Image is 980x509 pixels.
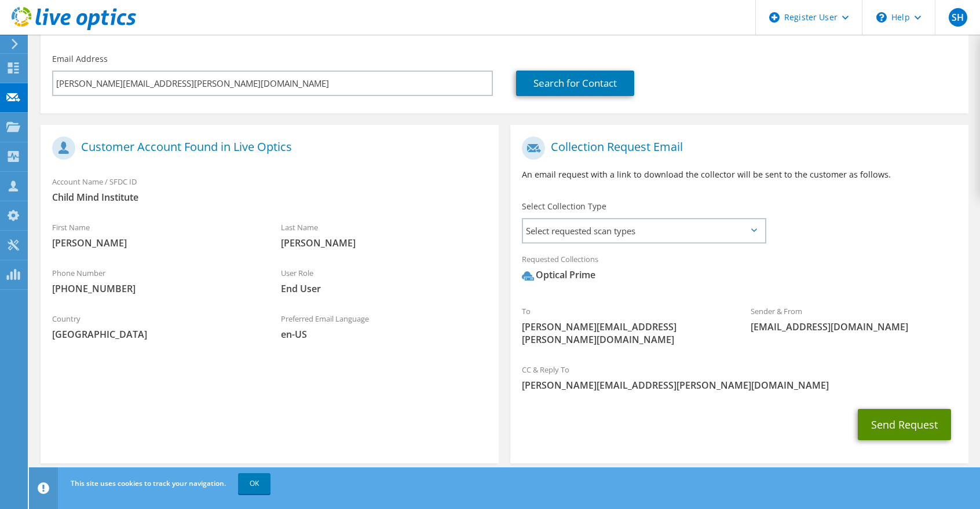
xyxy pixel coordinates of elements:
[52,237,258,249] span: [PERSON_NAME]
[52,328,258,341] span: [GEOGRAPHIC_DATA]
[522,320,727,346] span: [PERSON_NAME][EMAIL_ADDRESS][PERSON_NAME][DOMAIN_NAME]
[876,12,887,23] svg: \n
[739,299,968,339] div: Sender & From
[281,282,487,295] span: End User
[238,473,270,494] a: OK
[510,247,968,293] div: Requested Collections
[41,215,269,255] div: First Name
[281,328,487,341] span: en-US
[751,320,956,333] span: [EMAIL_ADDRESS][DOMAIN_NAME]
[949,8,967,27] span: SH
[52,282,258,295] span: [PHONE_NUMBER]
[269,261,498,301] div: User Role
[522,268,595,282] div: Optical Prime
[41,169,499,209] div: Account Name / SFDC ID
[41,261,269,301] div: Phone Number
[523,219,765,242] span: Select requested scan types
[516,71,634,96] a: Search for Contact
[510,357,968,397] div: CC & Reply To
[858,409,951,440] button: Send Request
[522,201,606,212] label: Select Collection Type
[71,478,226,488] span: This site uses cookies to track your navigation.
[269,215,498,255] div: Last Name
[52,53,108,65] label: Email Address
[52,137,481,160] h1: Customer Account Found in Live Optics
[52,191,487,204] span: Child Mind Institute
[522,168,957,181] p: An email request with a link to download the collector will be sent to the customer as follows.
[522,137,951,160] h1: Collection Request Email
[510,299,739,352] div: To
[281,237,487,249] span: [PERSON_NAME]
[269,307,498,346] div: Preferred Email Language
[41,307,269,346] div: Country
[522,379,957,392] span: [PERSON_NAME][EMAIL_ADDRESS][PERSON_NAME][DOMAIN_NAME]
